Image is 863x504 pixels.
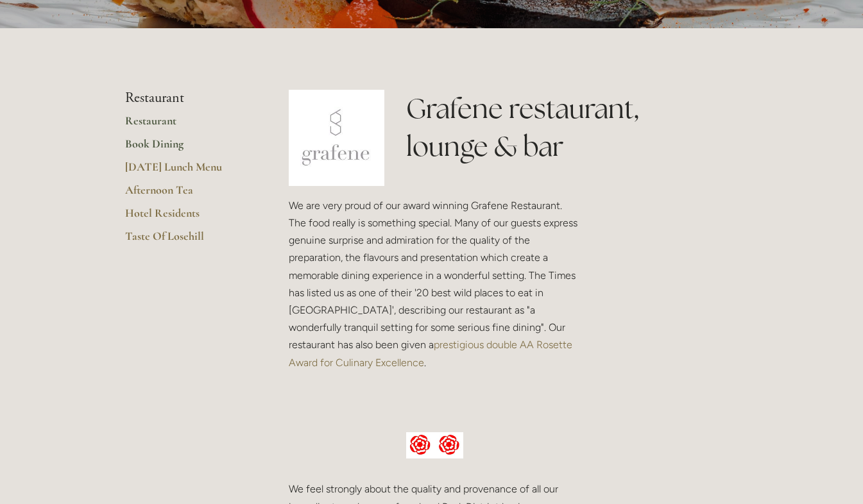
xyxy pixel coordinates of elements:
p: We are very proud of our award winning Grafene Restaurant. The food really is something special. ... [289,197,581,371]
a: [DATE] Lunch Menu [125,160,248,183]
a: Hotel Residents [125,206,248,229]
h1: Grafene restaurant, lounge & bar [406,90,738,165]
a: Restaurant [125,113,248,137]
a: prestigious double AA Rosette Award for Culinary Excellence [289,339,575,368]
a: Taste Of Losehill [125,229,248,252]
a: Book Dining [125,137,248,160]
img: AA culinary excellence.jpg [406,432,463,459]
img: grafene.jpg [289,90,385,186]
a: Afternoon Tea [125,183,248,206]
li: Restaurant [125,90,248,106]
